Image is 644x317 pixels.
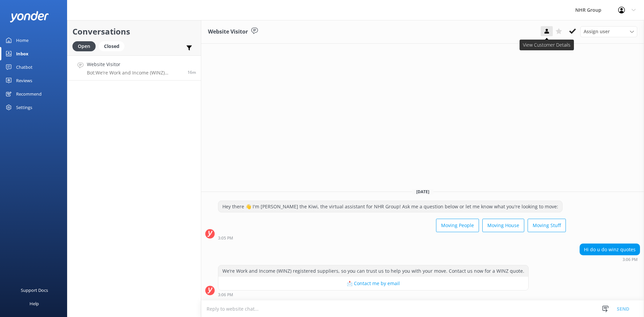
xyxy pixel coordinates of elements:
[218,236,233,240] strong: 3:05 PM
[30,297,39,310] div: Help
[412,189,433,195] span: [DATE]
[623,258,638,262] strong: 3:06 PM
[218,292,529,297] div: 03:06pm 15-Aug-2025 (UTC +12:00) Pacific/Auckland
[72,41,96,51] div: Open
[16,60,33,74] div: Chatbot
[72,42,99,50] a: Open
[218,201,562,212] div: Hey there 👋 I'm [PERSON_NAME] the Kiwi, the virtual assistant for NHR Group! Ask me a question be...
[16,101,32,114] div: Settings
[16,87,42,101] div: Recommend
[218,277,528,290] button: 📩 Contact me by email
[16,74,32,87] div: Reviews
[99,41,124,51] div: Closed
[218,235,566,240] div: 03:05pm 15-Aug-2025 (UTC +12:00) Pacific/Auckland
[482,219,524,232] button: Moving House
[87,61,182,68] h4: Website Visitor
[436,219,479,232] button: Moving People
[10,11,49,22] img: yonder-white-logo.png
[218,293,233,297] strong: 3:06 PM
[72,25,196,38] h2: Conversations
[87,70,182,76] p: Bot: We’re Work and Income (WINZ) registered suppliers, so you can trust us to help you with your...
[208,28,248,36] h3: Website Visitor
[99,42,128,50] a: Closed
[67,55,201,81] a: Website VisitorBot:We’re Work and Income (WINZ) registered suppliers, so you can trust us to help...
[584,28,610,35] span: Assign user
[16,47,29,60] div: Inbox
[21,283,48,297] div: Support Docs
[187,69,196,75] span: 03:06pm 15-Aug-2025 (UTC +12:00) Pacific/Auckland
[580,26,637,37] div: Assign User
[16,34,29,47] div: Home
[218,265,528,277] div: We’re Work and Income (WINZ) registered suppliers, so you can trust us to help you with your move...
[528,219,566,232] button: Moving Stuff
[580,257,640,262] div: 03:06pm 15-Aug-2025 (UTC +12:00) Pacific/Auckland
[580,244,640,255] div: Hi do u do winz quotes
